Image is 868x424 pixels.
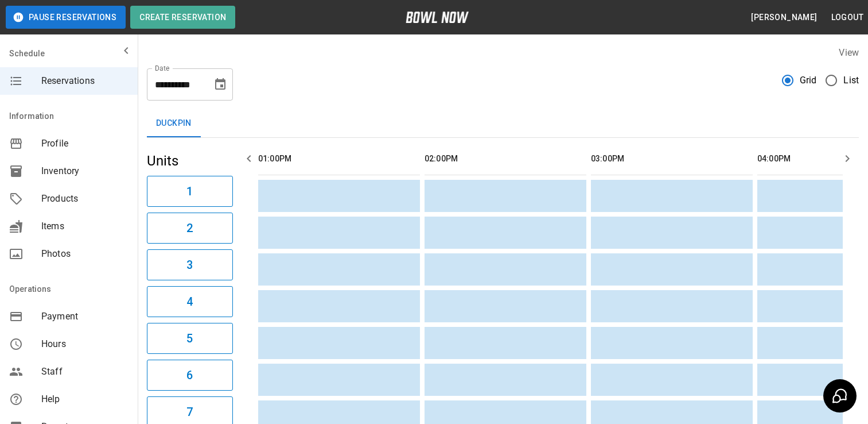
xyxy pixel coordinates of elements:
h6: 4 [186,292,193,311]
h6: 7 [186,403,193,421]
button: 1 [147,176,233,207]
button: [PERSON_NAME] [746,7,822,28]
button: 3 [147,249,233,280]
button: Duckpin [147,110,201,137]
h5: Units [147,152,233,170]
span: Products [41,192,129,206]
button: 6 [147,360,233,391]
th: 02:00PM [425,142,586,175]
button: 4 [147,286,233,317]
h6: 3 [186,256,193,274]
h6: 5 [186,329,193,348]
img: logo [406,11,469,23]
button: 2 [147,213,233,244]
span: Help [41,392,129,406]
th: 01:00PM [258,142,420,175]
div: inventory tabs [147,110,859,137]
span: Inventory [41,164,129,178]
h6: 2 [186,219,193,237]
button: Create Reservation [130,6,235,29]
span: List [843,74,859,87]
span: Items [41,219,129,233]
h6: 6 [186,366,193,384]
span: Photos [41,247,129,261]
label: View [839,47,859,58]
span: Profile [41,137,129,151]
h6: 1 [186,182,193,201]
th: 03:00PM [591,142,753,175]
span: Reservations [41,74,129,88]
span: Payment [41,310,129,323]
span: Hours [41,337,129,351]
button: Pause Reservations [6,6,126,29]
span: Staff [41,365,129,379]
button: Logout [827,7,868,28]
button: Choose date, selected date is Sep 25, 2025 [209,73,232,96]
span: Grid [800,74,817,87]
button: 5 [147,323,233,354]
